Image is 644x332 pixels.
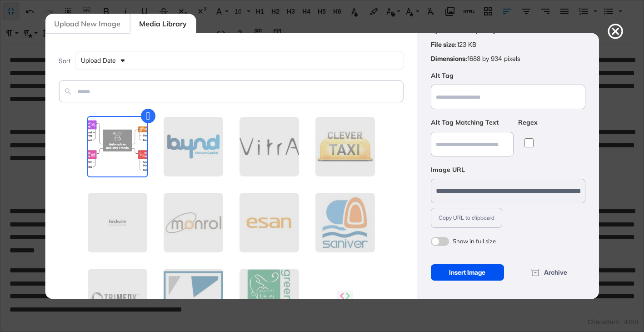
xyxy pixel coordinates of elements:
label: Regex [518,118,540,127]
strong: File size: [431,40,457,48]
button: Copy URL to clipboard [431,208,502,228]
span: Sort [59,56,70,65]
li: 123 KB [431,41,585,48]
div: Show in full size [453,237,496,246]
label: Alt Tag [431,71,585,80]
div: Upload Date [75,51,404,70]
div: Media Library [130,14,196,34]
div: Insert Image [431,264,504,281]
strong: Dimensions: [431,55,467,62]
div: Archive [513,264,585,281]
div: Upload New Image [45,14,130,34]
label: Image URL [431,166,585,175]
label: Alt Tag Matching Text [431,118,514,127]
li: 1688 by 934 pixels [431,55,585,62]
